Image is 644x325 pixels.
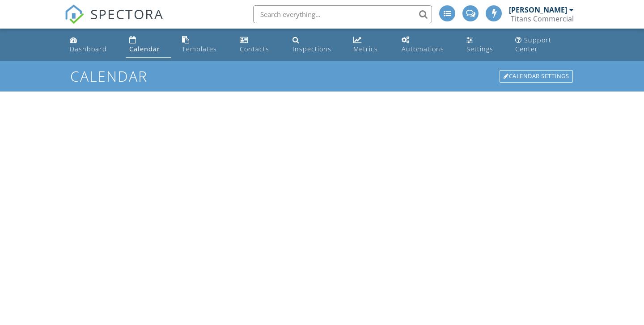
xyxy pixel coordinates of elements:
a: Calendar [126,32,171,58]
a: Dashboard [66,32,119,58]
h1: Calendar [70,68,574,84]
div: Templates [182,45,217,53]
div: Contacts [240,45,269,53]
div: Metrics [353,45,378,53]
input: Search everything... [253,5,432,23]
span: SPECTORA [90,4,164,23]
div: Calendar [129,45,160,53]
a: Contacts [236,32,282,58]
a: Inspections [289,32,343,58]
a: Settings [463,32,504,58]
a: Support Center [512,32,578,58]
a: SPECTORA [64,12,164,31]
div: Settings [466,45,493,53]
div: Automations [402,45,444,53]
div: Inspections [292,45,331,53]
a: Automations (Advanced) [398,32,456,58]
div: Dashboard [70,45,107,53]
div: [PERSON_NAME] [509,5,567,14]
img: The Best Home Inspection Software - Spectora [64,4,84,24]
a: Calendar Settings [499,69,574,83]
a: Metrics [350,32,391,58]
div: Titans Commercial [511,14,574,23]
a: Templates [178,32,229,58]
div: Support Center [515,36,551,53]
div: Calendar Settings [500,70,573,83]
